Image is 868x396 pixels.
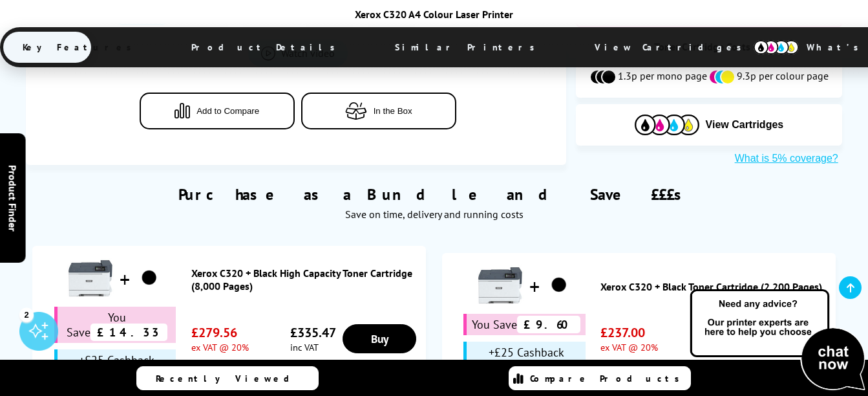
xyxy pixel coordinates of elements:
[191,324,249,341] span: £279.56
[737,69,829,85] span: 9.3p per colour page
[600,341,658,353] span: ex VAT @ 20%
[191,341,249,353] span: ex VAT @ 20%
[376,32,561,63] span: Similar Printers
[463,314,585,335] div: You Save
[90,324,167,341] span: £14.33
[42,208,825,221] div: Save on time, delivery and running costs
[140,93,295,129] button: Add to Compare
[191,267,419,292] a: Xerox C320 + Black High Capacity Toner Cartridge (8,000 Pages)
[3,32,158,63] span: Key Features
[509,366,691,390] a: Compare Products
[463,342,585,363] div: +£25 Cashback
[754,40,799,54] img: cmyk-icon.svg
[706,119,784,131] span: View Cartridges
[19,307,34,322] div: 2
[133,262,165,294] img: Xerox C320 + Black High Capacity Toner Cartridge (8,000 Pages)
[54,307,176,343] div: You Save
[156,373,302,384] span: Recently Viewed
[731,152,842,165] button: What is 5% coverage?
[635,115,699,135] img: Cartridges
[136,366,319,390] a: Recently Viewed
[530,373,686,384] span: Compare Products
[600,280,829,293] a: Xerox C320 + Black Toner Cartridge (2,200 Pages)
[290,341,336,353] span: inc VAT
[26,165,842,227] div: Purchase as a Bundle and Save £££s
[196,106,259,116] span: Add to Compare
[575,30,773,64] span: View Cartridges
[600,324,658,341] span: £237.00
[65,252,116,304] img: Xerox C320 + Black High Capacity Toner Cartridge (8,000 Pages)
[543,269,575,302] img: Xerox C320 + Black Toner Cartridge (2,200 Pages)
[474,259,526,311] img: Xerox C320 + Black Toner Cartridge (2,200 Pages)
[6,165,19,232] span: Product Finder
[687,287,868,393] img: Open Live Chat window
[374,106,412,116] span: In the Box
[54,349,176,371] div: +£25 Cashback
[343,324,416,353] a: Buy
[290,324,336,341] span: £335.47
[618,69,707,85] span: 1.3p per mono page
[517,316,580,333] span: £9.60
[301,93,456,129] button: In the Box
[172,32,361,63] span: Product Details
[586,114,832,135] button: View Cartridges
